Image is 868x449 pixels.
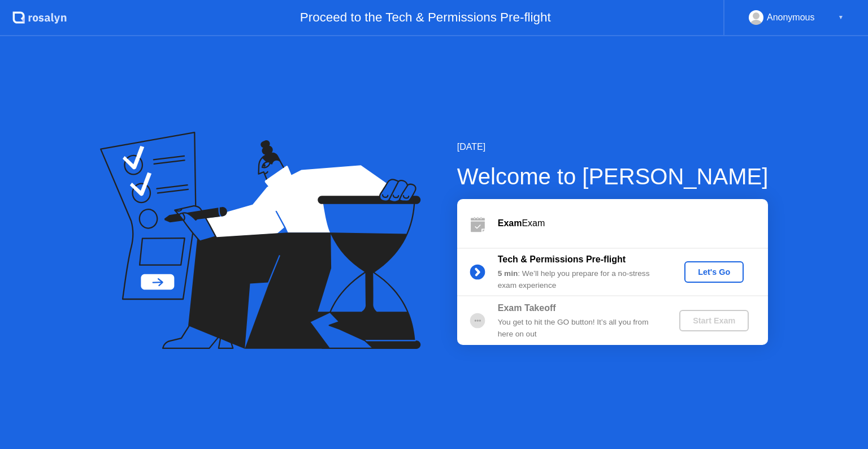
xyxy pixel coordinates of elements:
[684,316,744,325] div: Start Exam
[767,10,815,25] div: Anonymous
[838,10,844,25] div: ▼
[457,140,769,154] div: [DATE]
[498,269,518,278] b: 5 min
[498,218,522,228] b: Exam
[498,268,661,291] div: : We’ll help you prepare for a no-stress exam experience
[689,267,739,277] div: Let's Go
[498,217,768,230] div: Exam
[684,261,744,283] button: Let's Go
[498,303,556,313] b: Exam Takeoff
[679,310,749,331] button: Start Exam
[457,159,769,193] div: Welcome to [PERSON_NAME]
[498,317,661,340] div: You get to hit the GO button! It’s all you from here on out
[498,254,626,264] b: Tech & Permissions Pre-flight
